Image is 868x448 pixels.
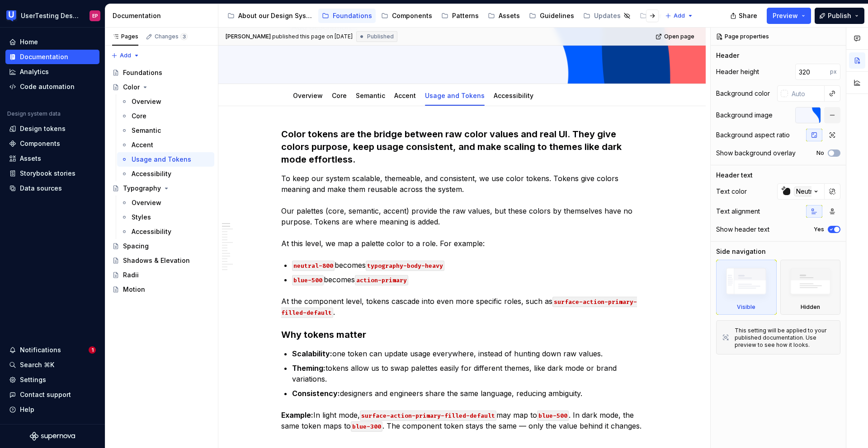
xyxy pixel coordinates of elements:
[224,9,316,23] a: About our Design System
[716,67,759,76] div: Header height
[20,169,75,178] div: Storybook stories
[716,89,770,98] div: Background color
[30,432,75,441] a: Supernova Logo
[281,129,624,165] strong: Color tokens are the bridge between raw color values and real UI. They give colors purpose, keep ...
[356,92,385,99] a: Semantic
[112,33,138,40] div: Pages
[394,92,416,99] a: Accent
[6,10,17,21] img: 41adf70f-fc1c-4662-8e2d-d2ab9c673b1b.png
[828,11,851,20] span: Publish
[716,207,760,216] div: Text alignment
[292,274,643,285] p: becomes
[123,242,149,251] div: Spacing
[540,11,574,20] div: Guidelines
[735,327,835,349] div: This setting will be applied to your published documentation. Use preview to see how it looks.
[580,9,634,23] a: Updates
[795,64,830,80] input: Auto
[716,131,790,140] div: Background aspect ratio
[281,297,637,318] code: surface-action-primary-filled-default
[117,94,214,109] a: Overview
[816,149,824,157] label: No
[108,282,214,297] a: Motion
[226,33,271,40] span: [PERSON_NAME]
[123,256,190,265] div: Shadows & Elevation
[117,138,214,152] a: Accent
[5,181,99,196] a: Data sources
[5,166,99,181] a: Storybook stories
[490,86,537,105] div: Accessibility
[525,9,578,23] a: Guidelines
[89,346,96,354] span: 1
[20,52,68,61] div: Documentation
[292,389,340,398] strong: Consistency:
[238,11,313,20] div: About our Design System
[180,33,188,40] span: 3
[224,7,660,25] div: Page tree
[20,390,71,399] div: Contact support
[5,121,99,136] a: Design tokens
[367,33,394,40] span: Published
[391,86,420,105] div: Accent
[737,303,755,311] div: Visible
[117,167,214,181] a: Accessibility
[366,261,444,271] code: typography-body-heavy
[132,112,146,121] div: Core
[5,50,99,64] a: Documentation
[293,92,323,99] a: Overview
[281,411,313,420] strong: Example:
[425,92,485,99] a: Usage and Tokens
[92,12,98,19] div: EP
[318,9,376,23] a: Foundations
[132,97,161,106] div: Overview
[20,345,61,355] div: Notifications
[5,151,99,166] a: Assets
[108,268,214,282] a: Radii
[20,139,60,148] div: Components
[20,360,54,369] div: Search ⌘K
[716,187,747,196] div: Text color
[292,260,643,271] p: becomes
[421,86,488,105] div: Usage and Tokens
[664,33,694,40] span: Open page
[360,411,496,421] code: surface-action-primary-filled-default
[132,140,153,149] div: Accent
[20,67,49,76] div: Analytics
[777,183,825,200] button: Neutral/800
[780,260,841,315] div: Hidden
[117,123,214,138] a: Semantic
[333,11,372,20] div: Foundations
[20,154,41,163] div: Assets
[123,271,139,280] div: Radii
[716,260,777,315] div: Visible
[108,239,214,253] a: Spacing
[292,261,335,271] code: neutral-800
[352,86,389,105] div: Semantic
[328,86,350,105] div: Core
[814,226,824,233] label: Yes
[292,364,325,373] strong: Theming:
[452,11,479,20] div: Patterns
[108,65,214,80] a: Foundations
[499,11,520,20] div: Assets
[113,11,214,20] div: Documentation
[117,224,214,239] a: Accessibility
[5,343,99,357] button: Notifications1
[392,11,432,20] div: Components
[117,109,214,123] a: Core
[5,373,99,387] a: Settings
[5,358,99,372] button: Search ⌘K
[21,11,79,20] div: UserTesting Design System
[716,51,739,60] div: Header
[716,225,769,234] div: Show header text
[108,253,214,268] a: Shadows & Elevation
[5,387,99,402] button: Contact support
[537,411,569,421] code: blue-500
[108,49,142,62] button: Add
[594,11,621,20] div: Updates
[716,111,773,120] div: Background image
[120,52,131,59] span: Add
[123,285,145,294] div: Motion
[5,402,99,417] button: Help
[292,388,643,399] p: designers and engineers share the same language, reducing ambiguity.
[7,110,61,117] div: Design system data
